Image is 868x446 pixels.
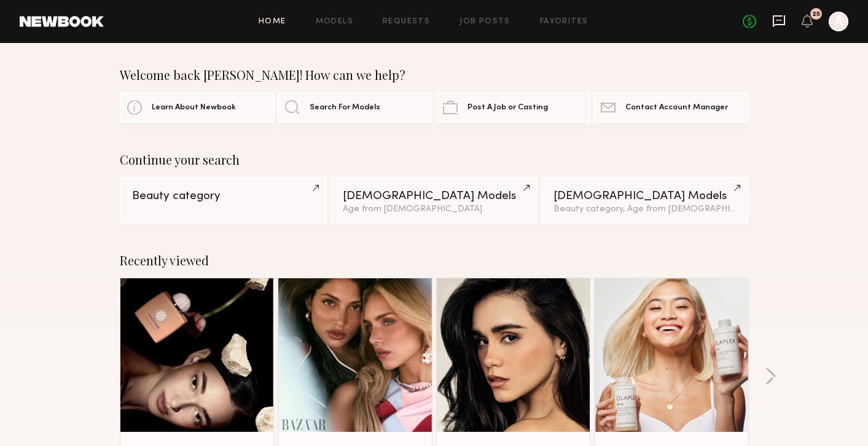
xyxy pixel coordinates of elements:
[152,104,236,112] span: Learn About Newbook
[120,177,327,224] a: Beauty category
[812,11,820,18] div: 25
[553,190,736,202] div: [DEMOGRAPHIC_DATA] Models
[343,190,525,202] div: [DEMOGRAPHIC_DATA] Models
[343,205,525,214] div: Age from [DEMOGRAPHIC_DATA].
[829,12,848,31] a: A
[593,92,748,123] a: Contact Account Manager
[316,18,353,26] a: Models
[120,253,749,268] div: Recently viewed
[540,18,588,26] a: Favorites
[132,190,315,202] div: Beauty category
[310,104,380,112] span: Search For Models
[120,92,275,123] a: Learn About Newbook
[436,92,590,123] a: Post A Job or Casting
[120,152,749,167] div: Continue your search
[330,177,538,224] a: [DEMOGRAPHIC_DATA] ModelsAge from [DEMOGRAPHIC_DATA].
[553,205,736,214] div: Beauty category, Age from [DEMOGRAPHIC_DATA].
[278,92,432,123] a: Search For Models
[459,18,510,26] a: Job Posts
[541,177,748,224] a: [DEMOGRAPHIC_DATA] ModelsBeauty category, Age from [DEMOGRAPHIC_DATA].
[259,18,286,26] a: Home
[467,104,548,112] span: Post A Job or Casting
[383,18,430,26] a: Requests
[120,68,749,82] div: Welcome back [PERSON_NAME]! How can we help?
[625,104,728,112] span: Contact Account Manager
